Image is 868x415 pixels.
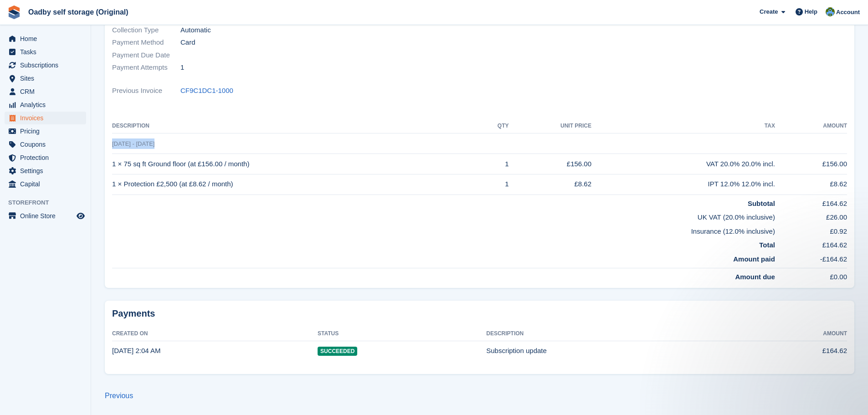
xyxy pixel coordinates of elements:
span: Payment Attempts [112,62,180,73]
span: Payment Due Date [112,50,180,61]
td: £8.62 [508,174,591,195]
span: Automatic [180,25,211,36]
a: menu [5,164,86,177]
strong: Amount due [735,273,775,281]
span: Online Store [20,210,75,222]
a: menu [5,46,86,58]
div: VAT 20.0% 20.0% incl. [591,159,775,169]
td: Insurance (12.0% inclusive) [112,223,775,237]
strong: Total [759,241,775,249]
a: Previous [105,392,133,400]
td: £26.00 [775,209,847,223]
td: £164.62 [775,195,847,209]
span: Storefront [8,198,91,207]
th: Description [486,327,742,341]
td: £156.00 [775,154,847,174]
a: menu [5,112,86,124]
span: Card [180,37,195,48]
td: £164.62 [742,341,847,361]
span: Create [760,7,778,16]
td: Subscription update [486,341,742,361]
span: Payment Method [112,37,180,48]
strong: Subtotal [748,200,775,207]
span: [DATE] - [DATE] [112,140,154,147]
th: Tax [591,119,775,133]
td: £8.62 [775,174,847,195]
a: menu [5,59,86,72]
td: £156.00 [508,154,591,174]
a: menu [5,138,86,151]
span: Collection Type [112,25,180,36]
span: Previous Invoice [112,86,180,96]
span: Invoices [20,112,75,124]
th: QTY [479,119,509,133]
td: £0.00 [775,268,847,282]
a: menu [5,178,86,190]
strong: Amount paid [733,255,775,263]
span: Coupons [20,138,75,151]
a: menu [5,151,86,164]
span: Pricing [20,125,75,138]
span: 1 [180,62,184,73]
td: £164.62 [775,236,847,251]
span: Analytics [20,98,75,111]
td: 1 × 75 sq ft Ground floor (at £156.00 / month) [112,154,479,174]
td: £0.92 [775,223,847,237]
td: 1 × Protection £2,500 (at £8.62 / month) [112,174,479,195]
td: UK VAT (20.0% inclusive) [112,209,775,223]
a: menu [5,210,86,222]
a: menu [5,98,86,111]
a: menu [5,85,86,98]
th: Amount [742,327,847,341]
th: Status [318,327,486,341]
span: Home [20,32,75,45]
th: Unit Price [508,119,591,133]
span: Sites [20,72,75,85]
img: stora-icon-8386f47178a22dfd0bd8f6a31ec36ba5ce8667c1dd55bd0f319d3a0aa187defe.svg [7,5,21,19]
a: menu [5,32,86,45]
span: Help [805,7,817,16]
h2: Payments [112,308,847,319]
th: Description [112,119,479,133]
td: 1 [479,154,509,174]
a: Preview store [75,210,86,221]
span: Settings [20,164,75,177]
a: Oadby self storage (Original) [25,5,132,20]
a: menu [5,125,86,138]
span: Capital [20,178,75,190]
th: Amount [775,119,847,133]
img: Sanjeave Nagra [826,7,835,16]
span: Subscriptions [20,59,75,72]
span: Protection [20,151,75,164]
a: menu [5,72,86,85]
span: Account [836,8,860,17]
a: CF9C1DC1-1000 [180,86,233,96]
span: Succeeded [318,347,357,356]
span: CRM [20,85,75,98]
div: IPT 12.0% 12.0% incl. [591,179,775,190]
time: 2025-08-21 01:04:06 UTC [112,347,160,354]
span: Tasks [20,46,75,58]
td: 1 [479,174,509,195]
th: Created On [112,327,318,341]
td: -£164.62 [775,251,847,268]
